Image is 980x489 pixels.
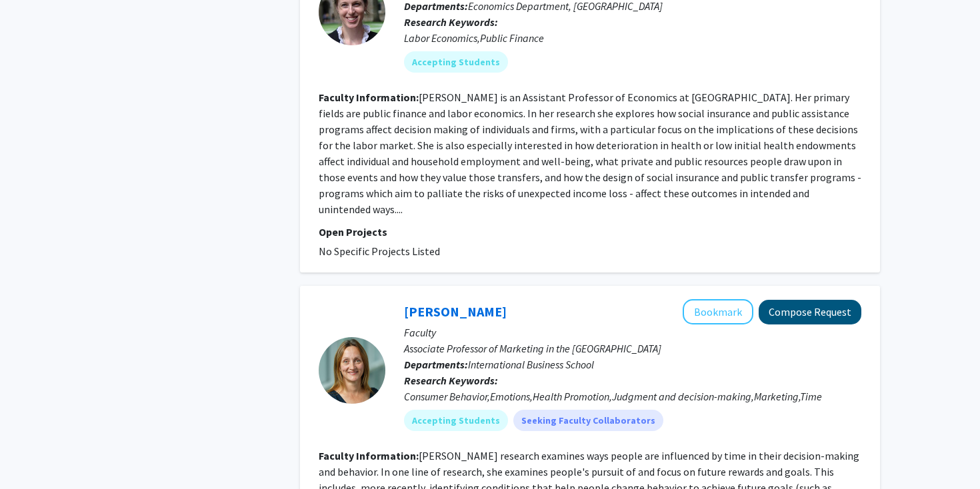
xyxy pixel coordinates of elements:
[683,299,753,324] button: Add Jane Ebert to Bookmarks
[319,449,419,462] b: Faculty Information:
[404,388,861,404] div: Consumer Behavior,Emotions,Health Promotion,Judgment and decision-making,Marketing,Time
[404,303,507,320] a: [PERSON_NAME]
[404,15,498,29] b: Research Keywords:
[319,91,861,216] fg-read-more: [PERSON_NAME] is an Assistant Professor of Economics at [GEOGRAPHIC_DATA]. Her primary fields are...
[404,410,508,431] mat-chip: Accepting Students
[404,324,861,340] p: Faculty
[404,340,861,356] p: Associate Professor of Marketing in the [GEOGRAPHIC_DATA]
[319,91,419,104] b: Faculty Information:
[404,374,498,387] b: Research Keywords:
[404,358,468,371] b: Departments:
[404,30,861,46] div: Labor Economics,Public Finance
[759,300,861,324] button: Compose Request to Jane Ebert
[513,410,663,431] mat-chip: Seeking Faculty Collaborators
[319,244,440,258] span: No Specific Projects Listed
[319,224,861,240] p: Open Projects
[404,51,508,73] mat-chip: Accepting Students
[468,358,594,371] span: International Business School
[10,429,57,479] iframe: Chat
